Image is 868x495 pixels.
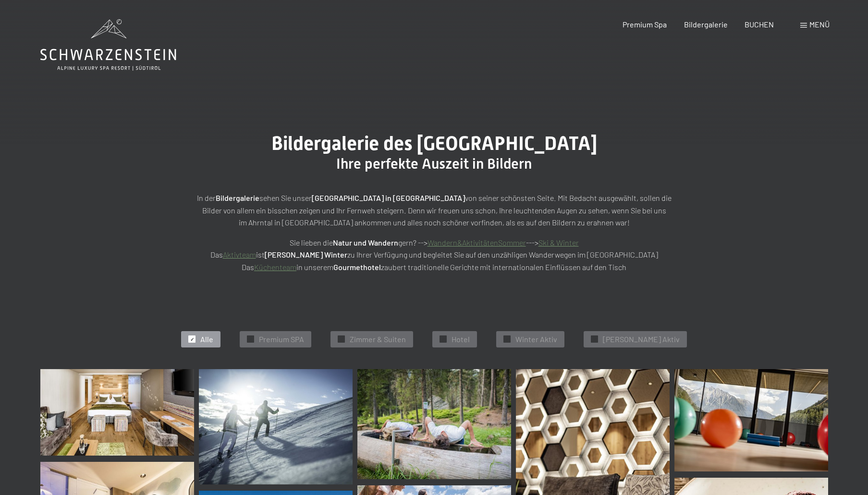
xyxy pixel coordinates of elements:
[336,155,532,172] span: Ihre perfekte Auszeit in Bildern
[194,192,674,229] p: In der sehen Sie unser von seiner schönsten Seite. Mit Bedacht ausgewählt, sollen die Bilder von ...
[249,336,253,343] span: ✓
[809,20,830,29] span: Menü
[357,369,511,479] img: Bildergalerie
[40,369,194,456] img: Bildergalerie
[593,336,597,343] span: ✓
[271,132,597,155] span: Bildergalerie des [GEOGRAPHIC_DATA]
[200,334,213,345] span: Alle
[340,336,343,343] span: ✓
[515,334,557,345] span: Winter Aktiv
[333,238,398,247] strong: Natur und Wandern
[259,334,304,345] span: Premium SPA
[428,238,526,247] a: Wandern&AktivitätenSommer
[603,334,680,345] span: [PERSON_NAME] Aktiv
[254,262,296,272] a: Küchenteam
[199,369,353,484] img: Bildergalerie
[441,336,445,343] span: ✓
[505,336,509,343] span: ✓
[350,334,406,345] span: Zimmer & Suiten
[216,193,259,202] strong: Bildergalerie
[538,238,579,247] a: Ski & Winter
[674,369,828,471] img: Wellnesshotels - Fitness - Sport - Gymnastik
[312,193,465,202] strong: [GEOGRAPHIC_DATA] in [GEOGRAPHIC_DATA]
[452,334,470,345] span: Hotel
[333,262,381,272] strong: Gourmethotel
[684,20,728,29] a: Bildergalerie
[745,20,774,29] a: BUCHEN
[223,250,256,259] a: Aktivteam
[623,20,667,29] a: Premium Spa
[190,336,194,343] span: ✓
[194,236,674,273] p: Sie lieben die gern? --> ---> Das ist zu Ihrer Verfügung und begleitet Sie auf den unzähligen Wan...
[265,250,347,259] strong: [PERSON_NAME] Winter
